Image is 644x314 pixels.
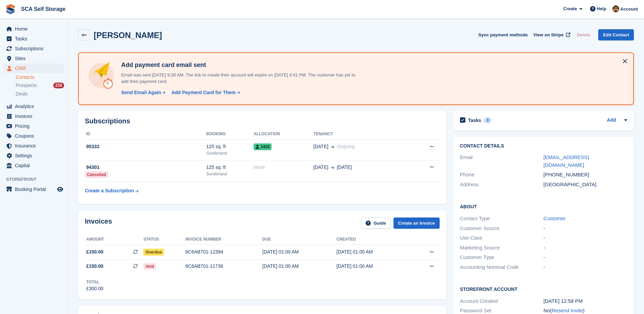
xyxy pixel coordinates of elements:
[143,249,164,256] span: Overdue
[254,143,272,150] span: 1420
[15,185,56,194] span: Booking Portal
[460,285,627,292] h2: Storefront Account
[336,248,410,256] div: [DATE] 01:00 AM
[337,144,355,149] span: Ongoing
[460,225,544,232] div: Customer Source
[460,171,544,179] div: Phone
[544,254,627,261] div: -
[484,117,492,123] div: 0
[597,5,606,12] span: Help
[533,32,564,38] span: View on Stripe
[85,185,139,197] a: Create a Subscription
[118,72,356,85] p: Email was sent [DATE] 9:28 AM. The link to create their account will expire on [DATE] 3:41 PM. Th...
[6,176,68,183] span: Storefront
[460,215,544,223] div: Contact Type
[313,164,328,171] span: [DATE]
[3,111,64,121] a: menu
[206,143,254,150] div: 125 sq. ft
[3,121,64,131] a: menu
[393,217,440,229] a: Create an Invoice
[460,244,544,252] div: Marketing Source
[16,74,64,81] a: Contacts
[87,61,116,90] img: add-payment-card-4dbda4983b697a7845d177d07a5d71e8a16f1ec00487972de202a45f1e8132f5.svg
[85,217,112,229] h2: Invoices
[460,234,544,242] div: Use Case
[3,64,64,73] a: menu
[544,171,627,179] div: [PHONE_NUMBER]
[607,117,616,124] a: Add
[16,82,37,89] span: Prospects
[86,279,104,285] div: Total
[620,6,638,13] span: Account
[563,5,577,12] span: Create
[544,215,566,221] a: Customer
[612,5,619,12] img: Sarah Race
[460,181,544,189] div: Address
[460,143,627,149] h2: Contact Details
[15,24,56,34] span: Home
[169,89,241,96] a: Add Payment Card for Them
[118,61,356,69] h4: Add payment card email sent
[336,263,410,270] div: [DATE] 01:00 AM
[15,161,56,170] span: Capital
[143,234,185,245] th: Status
[3,24,64,34] a: menu
[15,111,56,121] span: Invoices
[3,185,64,194] a: menu
[143,263,156,270] span: Void
[262,263,336,270] div: [DATE] 01:00 AM
[85,129,206,140] th: ID
[86,263,104,270] span: £150.00
[544,181,627,189] div: [GEOGRAPHIC_DATA]
[15,102,56,111] span: Analytics
[171,89,236,96] div: Add Payment Card for Them
[460,263,544,271] div: Accounting Nominal Code
[544,234,627,242] div: -
[94,31,162,40] h2: [PERSON_NAME]
[18,3,68,15] a: SCA Self Storage
[3,161,64,170] a: menu
[3,54,64,63] a: menu
[531,29,572,40] a: View on Stripe
[574,29,593,40] button: Delete
[254,164,313,171] div: None
[3,102,64,111] a: menu
[16,82,64,89] a: Prospects 216
[254,129,313,140] th: Allocation
[15,151,56,160] span: Settings
[15,131,56,141] span: Coupons
[15,54,56,63] span: Sites
[206,171,254,177] div: Sunderland
[478,29,528,40] button: Sync payment methods
[544,225,627,232] div: -
[544,154,589,168] a: [EMAIL_ADDRESS][DOMAIN_NAME]
[544,297,627,305] div: [DATE] 12:58 PM
[15,44,56,53] span: Subscriptions
[313,129,407,140] th: Tenancy
[185,248,262,256] div: 6C6AB701-12394
[3,131,64,141] a: menu
[85,171,108,178] div: Cancelled
[15,121,56,131] span: Pricing
[552,308,583,313] a: Resend Invite
[337,164,352,171] span: [DATE]
[85,117,440,125] h2: Subscriptions
[15,34,56,43] span: Tasks
[460,203,627,210] h2: About
[85,143,206,150] div: 95332
[85,234,143,245] th: Amount
[15,141,56,151] span: Insurance
[3,44,64,53] a: menu
[16,90,64,98] a: Deals
[86,285,104,292] div: £300.00
[460,254,544,261] div: Customer Type
[336,234,410,245] th: Created
[3,34,64,43] a: menu
[460,154,544,169] div: Email
[185,263,262,270] div: 6C6AB701-11736
[121,89,161,96] div: Send Email Again
[85,164,206,171] div: 94301
[313,143,328,150] span: [DATE]
[3,141,64,151] a: menu
[206,164,254,171] div: 125 sq. ft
